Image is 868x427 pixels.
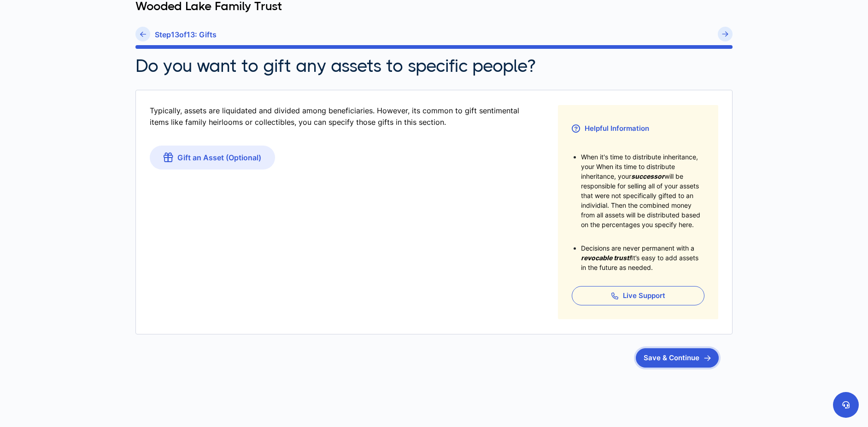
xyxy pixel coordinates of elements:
a: Gift an Asset (Optional) [150,146,275,170]
button: Save & Continue [636,348,719,368]
div: Typically, assets are liquidated and divided among beneficiaries. However, its common to gift sen... [150,105,536,128]
h2: Do you want to gift any assets to specific people? [135,56,536,76]
h3: Helpful Information [572,119,704,138]
button: Live Support [572,286,704,305]
span: successor [631,172,664,180]
h6: Step 13 of 13 : Gifts [155,30,217,39]
span: revocable trust! [581,254,631,262]
span: Decisions are never permanent with a It’s easy to add assets in the future as needed. [581,244,698,271]
span: When it's time to distribute inheritance, your When its time to distribute inheritance, your will... [581,153,700,228]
